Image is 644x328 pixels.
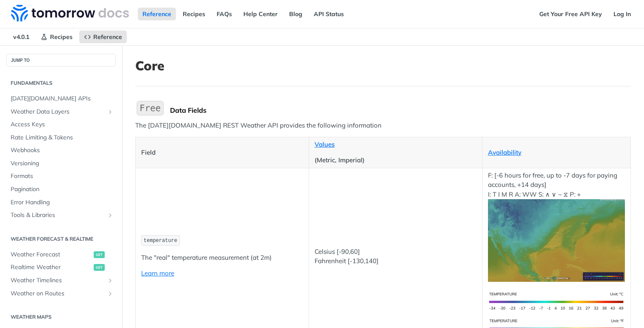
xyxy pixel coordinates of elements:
[94,264,105,271] span: get
[11,159,114,168] span: Versioning
[6,287,116,300] a: Weather on RoutesShow subpages for Weather on Routes
[6,131,116,144] a: Rate Limiting & Tokens
[609,8,636,20] a: Log In
[11,120,114,129] span: Access Keys
[11,198,114,207] span: Error Handling
[6,118,116,131] a: Access Keys
[138,8,176,20] a: Reference
[94,251,105,258] span: get
[107,212,114,219] button: Show subpages for Tools & Libraries
[8,31,34,43] span: v4.0.1
[11,133,114,142] span: Rate Limiting & Tokens
[6,235,116,243] h2: Weather Forecast & realtime
[6,196,116,209] a: Error Handling
[11,95,114,103] span: [DATE][DOMAIN_NAME] APIs
[488,236,625,244] span: Expand image
[315,140,335,148] a: Values
[6,274,116,287] a: Weather TimelinesShow subpages for Weather Timelines
[135,58,631,73] h1: Core
[50,33,72,41] span: Recipes
[488,199,625,281] img: temperature
[6,261,116,274] a: Realtime Weatherget
[6,92,116,105] a: [DATE][DOMAIN_NAME] APIs
[488,288,625,315] img: temperature-si
[11,276,105,285] span: Weather Timelines
[6,54,116,67] button: JUMP TO
[284,8,307,20] a: Blog
[11,211,105,220] span: Tools & Libraries
[141,235,180,246] code: temperature
[11,5,129,22] img: Tomorrow.io Weather API Docs
[11,108,105,116] span: Weather Data Layers
[6,209,116,222] a: Tools & LibrariesShow subpages for Tools & Libraries
[11,289,105,298] span: Weather on Routes
[309,8,348,20] a: API Status
[6,106,116,118] a: Weather Data LayersShow subpages for Weather Data Layers
[212,8,237,20] a: FAQs
[6,170,116,183] a: Formats
[141,253,303,263] p: The "real" temperature measurement (at 2m)
[6,144,116,157] a: Webhooks
[107,277,114,284] button: Show subpages for Weather Timelines
[141,269,174,277] a: Learn more
[6,157,116,170] a: Versioning
[11,185,114,194] span: Pagination
[6,183,116,196] a: Pagination
[11,172,114,181] span: Formats
[170,106,631,114] div: Data Fields
[135,121,631,131] p: The [DATE][DOMAIN_NAME] REST Weather API provides the following information
[535,8,607,20] a: Get Your Free API Key
[141,148,303,158] p: Field
[107,290,114,297] button: Show subpages for Weather on Routes
[315,247,477,266] p: Celsius [-90,60] Fahrenheit [-130,140]
[178,8,210,20] a: Recipes
[36,31,77,43] a: Recipes
[11,146,114,155] span: Webhooks
[11,250,92,259] span: Weather Forecast
[488,297,625,305] span: Expand image
[6,313,116,321] h2: Weather Maps
[6,248,116,261] a: Weather Forecastget
[11,263,92,272] span: Realtime Weather
[488,148,521,156] a: Availability
[107,108,114,115] button: Show subpages for Weather Data Layers
[488,171,625,282] p: F: [-6 hours for free, up to -7 days for paying accounts, +14 days] I: T I M R A: WW S: ∧ ∨ ~ ⧖ P: +
[315,156,477,165] p: (Metric, Imperial)
[79,31,127,43] a: Reference
[239,8,282,20] a: Help Center
[93,33,122,41] span: Reference
[6,79,116,87] h2: Fundamentals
